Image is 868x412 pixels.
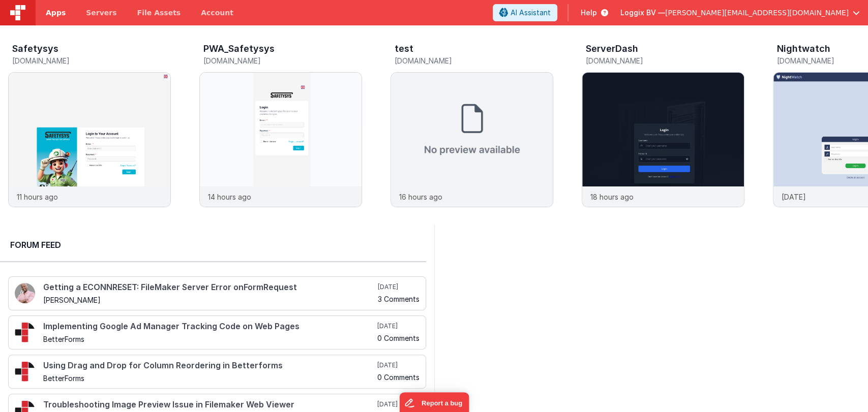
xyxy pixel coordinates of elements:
span: File Assets [137,8,181,18]
h4: Using Drag and Drop for Column Reordering in Betterforms [43,361,375,370]
h5: BetterForms [43,374,375,382]
h5: [DOMAIN_NAME] [12,57,171,65]
h3: test [395,44,413,54]
h5: [DOMAIN_NAME] [586,57,744,65]
h3: Nightwatch [777,44,830,54]
a: Using Drag and Drop for Column Reordering in Betterforms BetterForms [DATE] 0 Comments [8,355,426,389]
span: Apps [46,8,66,18]
h4: Troubleshooting Image Preview Issue in Filemaker Web Viewer [43,400,375,409]
span: AI Assistant [511,8,551,18]
img: 295_2.png [15,361,35,382]
h3: Safetysys [12,44,58,54]
button: Loggix BV — [PERSON_NAME][EMAIL_ADDRESS][DOMAIN_NAME] [620,8,860,18]
h5: [DATE] [377,400,420,408]
h3: ServerDash [586,44,638,54]
a: Implementing Google Ad Manager Tracking Code on Web Pages BetterForms [DATE] 0 Comments [8,315,426,350]
span: Loggix BV — [620,8,665,18]
span: Servers [86,8,116,18]
h5: [PERSON_NAME] [43,296,376,304]
img: 411_2.png [15,283,35,303]
span: Help [581,8,597,18]
h5: [DATE] [377,361,420,369]
h5: 3 Comments [378,295,420,303]
h5: [DOMAIN_NAME] [395,57,553,65]
h5: [DATE] [378,283,420,291]
a: Getting a ECONNRESET: FileMaker Server Error onFormRequest [PERSON_NAME] [DATE] 3 Comments [8,276,426,310]
h5: BetterForms [43,335,375,343]
h2: Forum Feed [10,239,416,251]
h5: 0 Comments [377,334,420,342]
img: 295_2.png [15,322,35,342]
h5: [DOMAIN_NAME] [203,57,362,65]
p: 18 hours ago [590,192,634,202]
h5: [DATE] [377,322,420,330]
p: 14 hours ago [208,192,251,202]
p: [DATE] [782,192,806,202]
h3: PWA_Safetysys [203,44,275,54]
h5: 0 Comments [377,373,420,381]
h4: Implementing Google Ad Manager Tracking Code on Web Pages [43,322,375,331]
span: [PERSON_NAME][EMAIL_ADDRESS][DOMAIN_NAME] [665,8,849,18]
h4: Getting a ECONNRESET: FileMaker Server Error onFormRequest [43,283,376,292]
button: AI Assistant [493,4,557,21]
p: 16 hours ago [399,192,442,202]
